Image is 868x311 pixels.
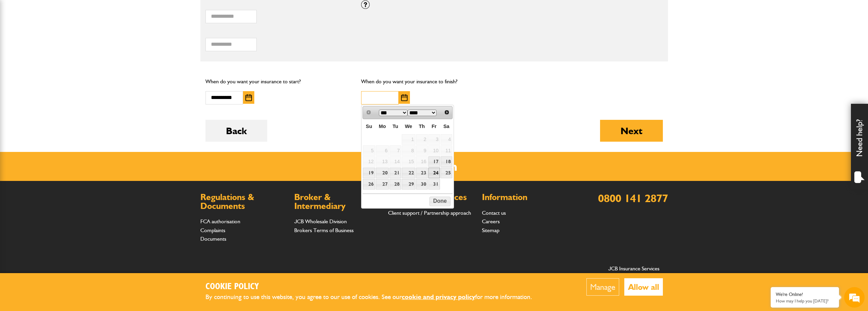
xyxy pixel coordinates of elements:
[428,168,440,178] a: 24
[366,124,372,129] span: Sunday
[294,193,381,210] h2: Broker & Intermediary
[428,156,440,167] a: 17
[429,197,450,206] button: Done
[416,168,428,178] a: 23
[379,124,386,129] span: Monday
[93,210,124,220] em: Start Chat
[402,293,475,301] a: cookie and privacy policy
[200,236,226,242] a: Documents
[205,77,351,86] p: When do you want your insurance to start?
[388,210,471,216] a: Client support / Partnership approach
[416,179,428,189] a: 30
[376,179,389,189] a: 27
[405,124,412,129] span: Wednesday
[361,77,507,86] p: When do you want your insurance to finish?
[9,83,125,98] input: Enter your email address
[441,168,452,178] a: 25
[442,107,452,117] a: Next
[776,298,834,303] p: How may I help you today?
[112,3,128,20] div: Minimize live chat window
[776,292,834,297] div: We're Online!
[205,292,543,302] p: By continuing to use this website, you agree to our use of cookies. See our for more information.
[443,124,450,129] span: Saturday
[432,124,437,129] span: Friday
[200,193,287,210] h2: Regulations & Documents
[205,120,267,142] button: Back
[9,63,125,78] input: Enter your last name
[444,110,450,115] span: Next
[482,227,499,234] a: Sitemap
[393,124,398,129] span: Tuesday
[205,282,543,292] h2: Cookie Policy
[389,168,401,178] a: 21
[363,179,375,189] a: 26
[294,227,354,234] a: Brokers Terms of Business
[441,156,452,167] a: 18
[9,103,125,118] input: Enter your phone number
[851,104,868,189] div: Need help?
[482,210,506,216] a: Contact us
[586,278,619,296] button: Manage
[245,94,252,101] img: Choose date
[9,124,125,204] textarea: Type your message and hit 'Enter'
[294,218,347,225] a: JCB Wholesale Division
[482,218,500,225] a: Careers
[402,179,415,189] a: 29
[482,193,569,202] h2: Information
[598,192,668,205] a: 0800 141 2877
[402,168,415,178] a: 22
[200,218,240,225] a: FCA authorisation
[428,179,440,189] a: 31
[401,94,408,101] img: Choose date
[600,120,663,142] button: Next
[419,124,425,129] span: Thursday
[12,38,29,47] img: d_20077148190_company_1631870298795_20077148190
[363,168,375,178] a: 19
[376,168,389,178] a: 20
[624,278,663,296] button: Allow all
[389,179,401,189] a: 28
[35,38,115,47] div: Chat with us now
[200,227,225,234] a: Complaints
